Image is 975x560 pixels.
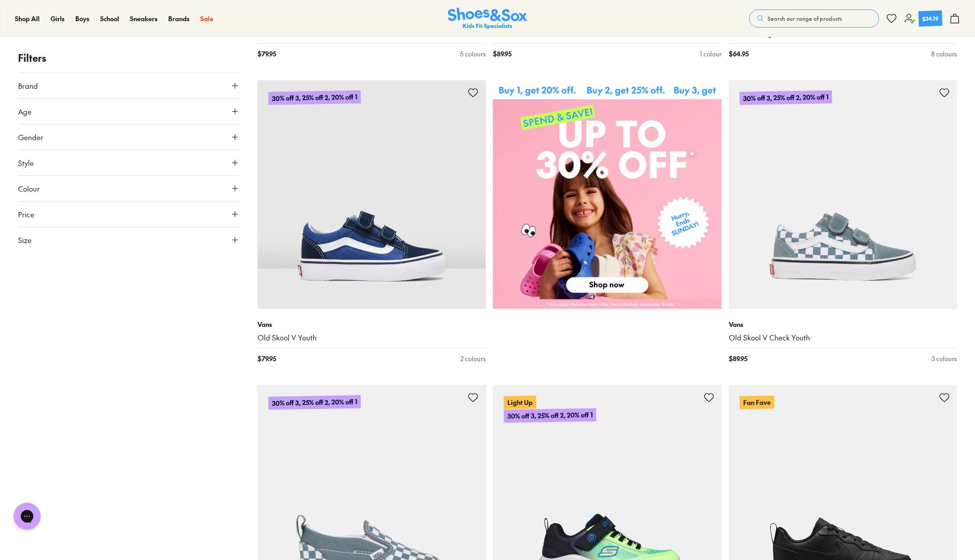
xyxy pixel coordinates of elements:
[768,14,842,23] span: Search our range of products
[18,73,239,98] button: Brand
[448,8,527,30] img: SNS_Logo_Responsive.svg
[18,227,239,252] button: Size
[460,354,486,363] div: 2 colours
[168,14,189,23] span: Brands
[18,150,239,175] button: Style
[15,14,40,23] a: Shop All
[18,80,38,91] span: Brand
[18,132,43,142] span: Gender
[9,500,45,533] iframe: Gorgias live chat messenger
[729,49,749,59] span: $ 64.95
[904,11,942,26] a: $34.19
[922,14,939,23] div: $34.19
[729,320,957,329] p: Vans
[15,14,40,23] span: Shop All
[75,14,89,23] span: Boys
[749,9,879,28] button: Search our range of products
[130,14,157,23] a: Sneakers
[100,14,119,23] span: School
[504,395,536,409] p: Light Up
[18,202,239,227] button: Price
[75,14,89,23] a: Boys
[258,320,486,329] p: Vans
[700,49,722,59] div: 1 colour
[448,8,527,30] a: Shoes & Sox
[18,124,239,150] button: Gender
[729,333,957,343] a: Old Skool V Check Youth
[130,14,157,23] span: Sneakers
[504,408,596,423] p: 30% off 3, 25% off 2, 20% off 1
[729,80,957,309] a: 30% off 3, 25% off 2, 20% off 1
[18,209,34,220] span: Price
[931,49,957,59] div: 8 colours
[258,354,276,363] span: $ 79.95
[932,354,957,363] div: 3 colours
[460,49,486,59] div: 5 colours
[18,183,40,194] span: Colour
[200,14,213,23] a: Sale
[268,395,360,410] p: 30% off 3, 25% off 2, 20% off 1
[100,14,119,23] a: School
[739,91,832,106] p: 30% off 3, 25% off 2, 20% off 1
[200,14,213,23] span: Sale
[18,176,239,201] button: Colour
[258,333,486,343] a: Old Skool V Youth
[18,234,32,245] span: Size
[729,354,747,363] span: $ 89.95
[168,14,189,23] a: Brands
[739,395,774,409] p: Fan Fave
[18,157,34,168] span: Style
[18,106,32,117] span: Age
[51,14,64,23] a: Girls
[493,80,722,309] img: SNS_WEBASSETS_CategoryWidget_2560x2560_d4358fa4-32b4-4c90-932d-b6c75ae0f3ec.png
[258,80,486,309] a: 30% off 3, 25% off 2, 20% off 1
[18,99,239,124] button: Age
[268,91,360,106] p: 30% off 3, 25% off 2, 20% off 1
[18,50,239,65] p: Filters
[258,49,276,59] span: $ 79.95
[51,14,64,23] span: Girls
[493,49,511,59] span: $ 89.95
